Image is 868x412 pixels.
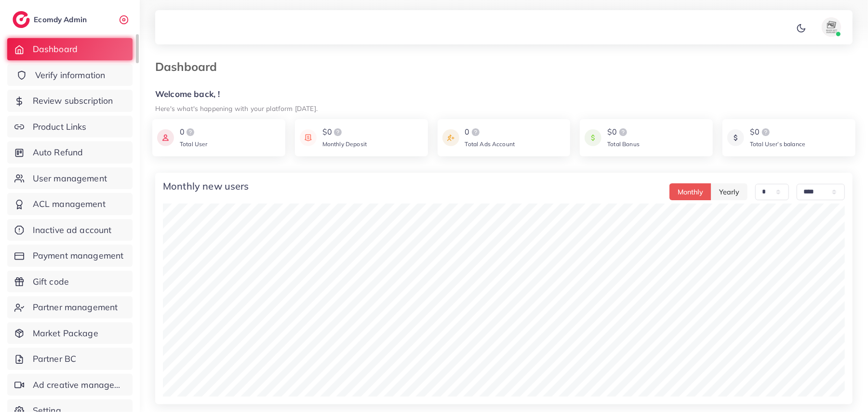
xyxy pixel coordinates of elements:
[33,379,125,391] span: Ad creative management
[750,126,805,138] div: $0
[607,140,640,148] span: Total Bonus
[617,126,629,138] img: logo
[35,69,106,82] span: Verify information
[7,141,133,164] a: Auto Refund
[322,140,367,148] span: Monthly Deposit
[157,126,174,149] img: icon payment
[33,327,98,340] span: Market Package
[180,126,208,138] div: 0
[155,60,225,74] h3: Dashboard
[33,95,113,107] span: Review subscription
[33,172,107,185] span: User management
[465,126,515,138] div: 0
[33,249,124,262] span: Payment management
[465,140,515,148] span: Total Ads Account
[7,193,133,215] a: ACL management
[669,183,711,200] button: Monthly
[185,126,196,138] img: logo
[7,219,133,241] a: Inactive ad account
[7,90,133,112] a: Review subscription
[33,353,77,365] span: Partner BC
[760,126,772,138] img: logo
[7,296,133,318] a: Partner management
[750,140,805,148] span: Total User’s balance
[33,121,87,133] span: Product Links
[155,104,318,112] small: Here's what's happening with your platform [DATE].
[34,15,89,24] h2: Ecomdy Admin
[727,126,744,149] img: icon payment
[33,198,106,210] span: ACL management
[7,116,133,138] a: Product Links
[7,245,133,267] a: Payment management
[180,140,208,148] span: Total User
[33,146,83,159] span: Auto Refund
[33,275,69,288] span: Gift code
[300,126,317,149] img: icon payment
[442,126,459,149] img: icon payment
[13,11,89,28] a: logoEcomdy Admin
[33,301,118,314] span: Partner management
[322,126,367,138] div: $0
[470,126,481,138] img: logo
[33,43,78,55] span: Dashboard
[33,224,112,236] span: Inactive ad account
[155,89,853,99] h5: Welcome back, !
[585,126,601,149] img: icon payment
[163,180,249,192] h4: Monthly new users
[711,183,748,200] button: Yearly
[7,167,133,190] a: User management
[7,64,133,86] a: Verify information
[7,348,133,370] a: Partner BC
[607,126,640,138] div: $0
[7,374,133,396] a: Ad creative management
[13,11,30,28] img: logo
[7,38,133,60] a: Dashboard
[7,271,133,293] a: Gift code
[7,322,133,344] a: Market Package
[332,126,344,138] img: logo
